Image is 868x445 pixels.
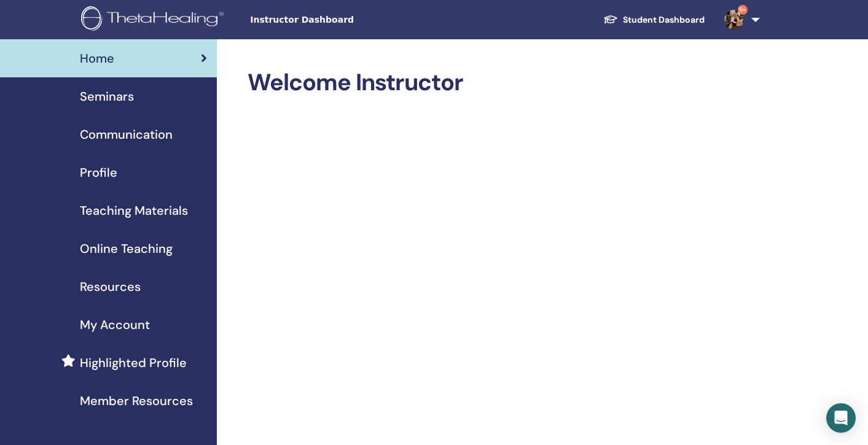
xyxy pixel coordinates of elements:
span: Profile [80,163,117,182]
img: graduation-cap-white.svg [603,14,618,25]
a: Student Dashboard [593,9,714,31]
span: Resources [80,277,141,296]
span: Instructor Dashboard [250,14,434,26]
h2: Welcome Instructor [248,69,757,97]
span: 9+ [738,5,748,15]
span: Teaching Materials [80,201,188,220]
span: Home [80,49,114,68]
span: Seminars [80,87,134,106]
span: My Account [80,315,150,334]
img: default.jpg [724,10,744,29]
span: Member Resources [80,392,193,410]
img: logo.png [81,6,228,34]
span: Online Teaching [80,239,173,258]
div: Open Intercom Messenger [826,403,856,433]
span: Communication [80,125,173,144]
span: Highlighted Profile [80,354,187,372]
